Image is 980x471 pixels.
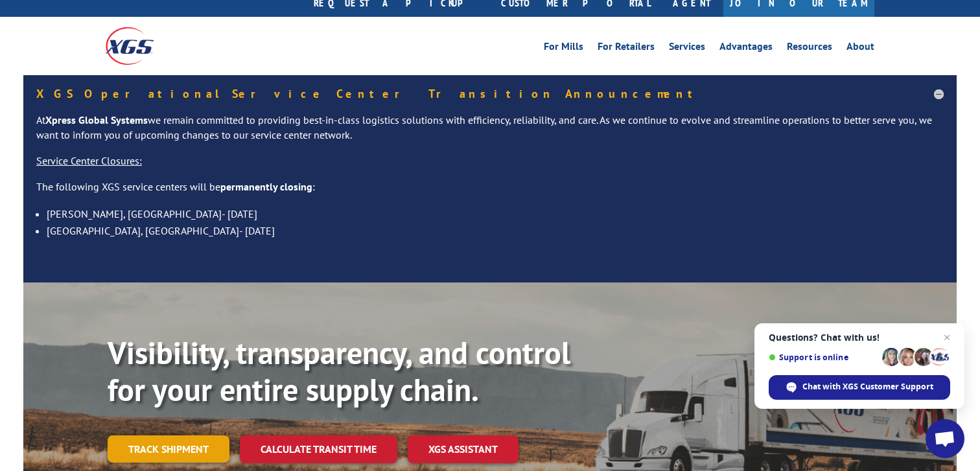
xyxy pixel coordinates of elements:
[220,180,312,193] strong: permanently closing
[45,113,148,126] strong: Xpress Global Systems
[802,381,933,393] span: Chat with XGS Customer Support
[787,41,832,56] a: Resources
[926,419,964,458] a: Open chat
[108,332,570,410] b: Visibility, transparency, and control for your entire supply chain.
[846,41,874,56] a: About
[47,222,944,239] li: [GEOGRAPHIC_DATA], [GEOGRAPHIC_DATA]- [DATE]
[544,41,583,56] a: For Mills
[769,375,950,400] span: Chat with XGS Customer Support
[598,41,655,56] a: For Retailers
[36,88,944,100] h5: XGS Operational Service Center Transition Announcement
[240,435,397,463] a: Calculate transit time
[47,205,944,222] li: [PERSON_NAME], [GEOGRAPHIC_DATA]- [DATE]
[36,113,944,154] p: At we remain committed to providing best-in-class logistics solutions with efficiency, reliabilit...
[108,435,229,463] a: Track shipment
[769,352,878,362] span: Support is online
[408,435,519,463] a: XGS ASSISTANT
[769,332,950,343] span: Questions? Chat with us!
[719,41,773,56] a: Advantages
[36,179,944,205] p: The following XGS service centers will be :
[669,41,705,56] a: Services
[36,154,142,167] u: Service Center Closures:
